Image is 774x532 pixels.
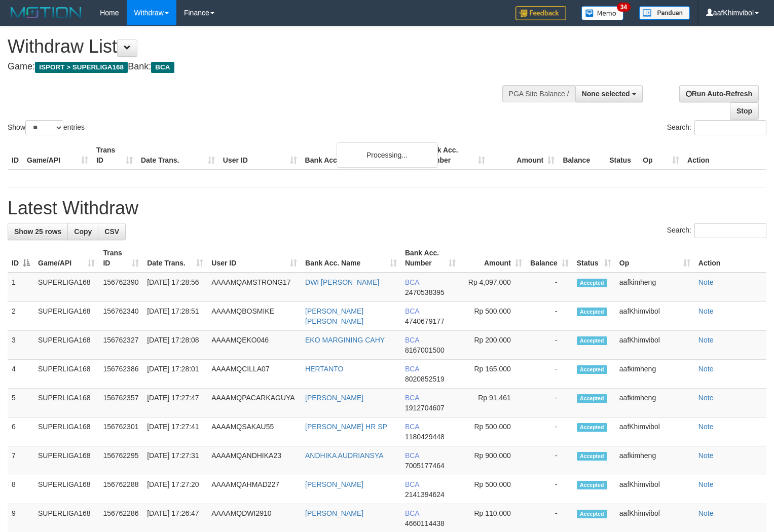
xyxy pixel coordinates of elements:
[34,331,99,360] td: SUPERLIGA168
[730,102,759,120] a: Stop
[526,244,573,273] th: Balance: activate to sort column ascending
[99,389,143,417] td: 156762357
[207,417,301,446] td: AAAAMQSAKAU55
[405,336,419,344] span: BCA
[460,360,526,389] td: Rp 165,000
[143,389,207,417] td: [DATE] 17:27:47
[615,360,694,389] td: aafkimheng
[34,360,99,389] td: SUPERLIGA168
[8,198,766,218] h1: Latest Withdraw
[577,394,607,403] span: Accepted
[405,433,445,441] span: Copy 1180429448 to clipboard
[615,475,694,504] td: aafKhimvibol
[99,360,143,389] td: 156762386
[405,519,445,527] span: Copy 4660114438 to clipboard
[615,446,694,475] td: aafkimheng
[460,446,526,475] td: Rp 900,000
[34,446,99,475] td: SUPERLIGA168
[615,244,694,273] th: Op: activate to sort column ascending
[460,273,526,302] td: Rp 4,097,000
[143,302,207,331] td: [DATE] 17:28:51
[99,417,143,446] td: 156762301
[34,389,99,417] td: SUPERLIGA168
[143,417,207,446] td: [DATE] 17:27:41
[559,141,605,170] th: Balance
[581,6,624,20] img: Button%20Memo.svg
[143,273,207,302] td: [DATE] 17:28:56
[337,142,438,168] div: Processing...
[8,36,506,57] h1: Withdraw List
[34,475,99,504] td: SUPERLIGA168
[405,423,419,431] span: BCA
[698,451,714,460] a: Note
[405,490,445,499] span: Copy 2141394624 to clipboard
[8,62,506,72] h4: Game: Bank:
[34,302,99,331] td: SUPERLIGA168
[143,475,207,504] td: [DATE] 17:27:20
[615,273,694,302] td: aafkimheng
[577,308,607,316] span: Accepted
[99,273,143,302] td: 156762390
[305,336,385,344] a: EKO MARGINING CAHY
[8,302,34,331] td: 2
[207,302,301,331] td: AAAAMQBOSMIKE
[25,120,63,135] select: Showentries
[526,446,573,475] td: -
[405,375,445,383] span: Copy 8020852519 to clipboard
[698,423,714,431] a: Note
[577,365,607,374] span: Accepted
[8,244,34,273] th: ID: activate to sort column descending
[305,394,363,402] a: [PERSON_NAME]
[143,244,207,273] th: Date Trans.: activate to sort column ascending
[526,360,573,389] td: -
[694,244,766,273] th: Action
[98,223,126,240] a: CSV
[405,278,419,286] span: BCA
[8,223,68,240] a: Show 25 rows
[401,244,460,273] th: Bank Acc. Number: activate to sort column ascending
[526,475,573,504] td: -
[34,417,99,446] td: SUPERLIGA168
[8,360,34,389] td: 4
[305,423,387,431] a: [PERSON_NAME] HR SP
[35,62,128,73] span: ISPORT > SUPERLIGA168
[577,452,607,461] span: Accepted
[207,389,301,417] td: AAAAMQPACARKAGUYA
[207,446,301,475] td: AAAAMQANDHIKA23
[74,227,92,236] span: Copy
[143,446,207,475] td: [DATE] 17:27:31
[577,510,607,518] span: Accepted
[617,3,631,12] span: 34
[698,365,714,373] a: Note
[14,227,61,236] span: Show 25 rows
[143,331,207,360] td: [DATE] 17:28:08
[698,394,714,402] a: Note
[34,244,99,273] th: Game/API: activate to sort column ascending
[8,273,34,302] td: 1
[67,223,98,240] a: Copy
[305,307,363,325] a: [PERSON_NAME] [PERSON_NAME]
[8,5,85,20] img: MOTION_logo.png
[99,244,143,273] th: Trans ID: activate to sort column ascending
[34,273,99,302] td: SUPERLIGA168
[151,62,174,73] span: BCA
[694,120,766,135] input: Search:
[305,480,363,488] a: [PERSON_NAME]
[515,6,566,20] img: Feedback.jpg
[460,417,526,446] td: Rp 500,000
[219,141,301,170] th: User ID
[8,417,34,446] td: 6
[405,509,419,517] span: BCA
[667,223,766,238] label: Search:
[679,85,759,102] a: Run Auto-Refresh
[577,481,607,489] span: Accepted
[405,307,419,315] span: BCA
[137,141,219,170] th: Date Trans.
[301,244,401,273] th: Bank Acc. Name: activate to sort column ascending
[460,244,526,273] th: Amount: activate to sort column ascending
[615,302,694,331] td: aafKhimvibol
[405,394,419,402] span: BCA
[8,389,34,417] td: 5
[460,331,526,360] td: Rp 200,000
[639,6,690,20] img: panduan.png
